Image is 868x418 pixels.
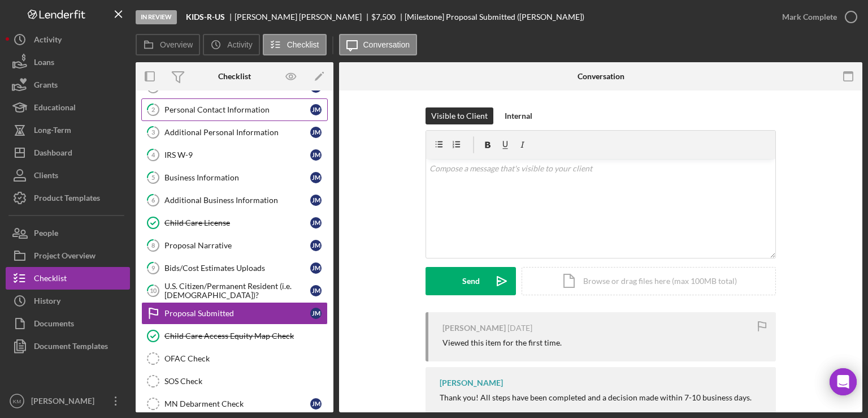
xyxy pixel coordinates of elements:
[164,105,310,114] div: Personal Contact Information
[6,51,130,74] button: Loans
[6,96,130,119] button: Educational
[6,290,130,312] button: History
[141,144,328,166] a: 4IRS W-9JM
[186,12,225,21] b: KIDS-R-US
[164,331,327,341] div: Child Care Access Equity Map Check
[782,6,837,28] div: Mark Complete
[442,324,506,333] div: [PERSON_NAME]
[164,377,327,386] div: SOS Check
[6,28,130,51] button: Activity
[34,119,71,144] div: Long-Term
[34,141,72,167] div: Dashboard
[6,74,130,96] button: Grants
[310,240,322,251] div: J M
[141,189,328,212] a: 6Additional Business InformationJM
[310,285,322,296] div: J M
[6,312,130,335] button: Documents
[34,74,58,99] div: Grants
[150,287,157,294] tspan: 10
[151,264,155,272] tspan: 9
[6,267,130,290] a: Checklist
[151,83,155,91] tspan: 1
[310,195,322,206] div: J M
[6,390,130,412] button: KM[PERSON_NAME]
[141,325,328,347] a: Child Care Access Equity Map Check
[6,119,130,141] button: Long-Term
[6,335,130,357] button: Document Templates
[151,242,155,249] tspan: 8
[34,96,76,122] div: Educational
[164,150,310,160] div: IRS W-9
[141,166,328,189] a: 5Business InformationJM
[310,217,322,229] div: J M
[151,196,155,204] tspan: 6
[164,264,310,273] div: Bids/Cost Estimates Uploads
[363,40,410,49] label: Conversation
[141,257,328,279] a: 9Bids/Cost Estimates UploadsJM
[141,121,328,144] a: 3Additional Personal InformationJM
[339,34,418,55] button: Conversation
[164,309,310,318] div: Proposal Submitted
[136,10,177,24] div: In Review
[141,98,328,121] a: 2Personal Contact InformationJM
[141,347,328,370] a: OFAC Check
[499,107,538,124] button: Internal
[310,308,322,319] div: J M
[287,40,319,49] label: Checklist
[151,151,155,158] tspan: 4
[426,267,516,295] button: Send
[164,282,310,300] div: U.S. Citizen/Permanent Resident (i.e. [DEMOGRAPHIC_DATA])?
[34,244,96,270] div: Project Overview
[263,34,327,55] button: Checklist
[6,222,130,244] button: People
[34,267,67,292] div: Checklist
[141,393,328,415] a: MN Debarment CheckJM
[578,72,624,81] div: Conversation
[310,172,322,183] div: J M
[6,164,130,187] button: Clients
[6,187,130,209] button: Product Templates
[505,107,532,124] div: Internal
[151,106,155,113] tspan: 2
[6,244,130,267] a: Project Overview
[141,234,328,257] a: 8Proposal NarrativeJM
[34,51,54,76] div: Loans
[164,218,310,227] div: Child Care License
[440,393,752,402] div: Thank you! All steps have been completed and a decision made within 7-10 business days.
[151,128,155,136] tspan: 3
[830,368,857,395] div: Open Intercom Messenger
[227,40,252,49] label: Activity
[141,370,328,393] a: SOS Check
[310,127,322,138] div: J M
[28,390,102,415] div: [PERSON_NAME]
[426,107,493,124] button: Visible to Client
[34,28,62,54] div: Activity
[13,398,21,404] text: KM
[136,34,200,55] button: Overview
[141,212,328,234] a: Child Care LicenseJM
[160,40,193,49] label: Overview
[218,72,251,81] div: Checklist
[235,12,371,21] div: [PERSON_NAME] [PERSON_NAME]
[34,187,100,212] div: Product Templates
[203,34,259,55] button: Activity
[310,262,322,274] div: J M
[34,312,74,338] div: Documents
[164,354,327,363] div: OFAC Check
[462,267,480,295] div: Send
[310,104,322,115] div: J M
[34,335,108,360] div: Document Templates
[34,290,60,315] div: History
[431,107,488,124] div: Visible to Client
[34,222,58,247] div: People
[164,128,310,137] div: Additional Personal Information
[771,6,862,28] button: Mark Complete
